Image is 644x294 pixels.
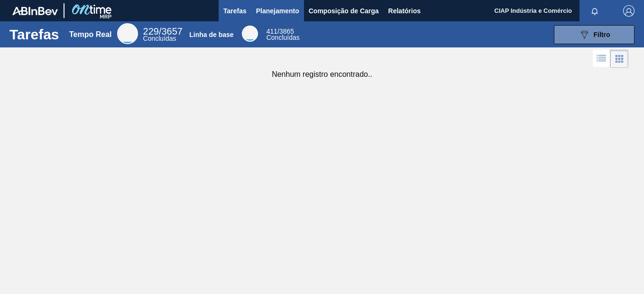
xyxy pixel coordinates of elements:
img: TNhmsLtSVTkK8tSr43FrP2fwEKptu5GPRR3wAAAABJRU5ErkJggg== [12,7,58,15]
span: Concluídas [267,34,300,41]
h1: Tarefas [9,29,59,40]
div: Base Line [242,26,258,42]
button: Notificações [580,4,610,18]
div: Visão em Cards [610,50,628,68]
span: 411 [267,28,277,35]
div: Linha de base [189,31,233,38]
span: Relatórios [388,5,421,17]
span: 229 [143,26,159,37]
font: 3657 [161,26,183,37]
button: Filtro [554,25,635,44]
span: Planejamento [256,5,299,17]
div: Real Time [143,28,183,42]
img: Logout [623,5,635,17]
span: Composição de Carga [309,5,379,17]
font: 3865 [279,28,294,35]
span: Concluídas [143,35,176,42]
div: Visão em Lista [593,50,610,68]
span: / [143,26,183,37]
div: Tempo Real [69,30,112,39]
div: Real Time [117,23,138,44]
span: Tarefas [223,5,247,17]
div: Base Line [267,28,300,41]
span: Filtro [594,31,610,38]
span: / [267,28,294,35]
